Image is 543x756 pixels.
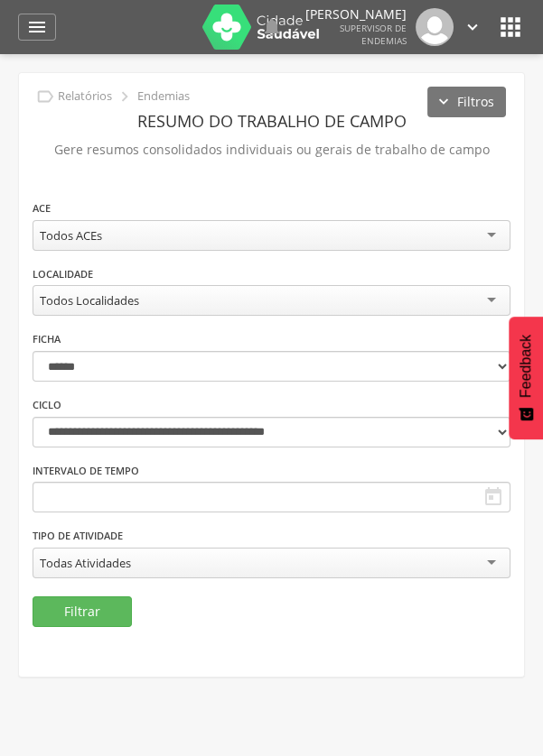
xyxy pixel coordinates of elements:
a:  [18,14,56,41]
div: Todas Atividades [40,555,131,571]
i:  [35,87,55,106]
label: ACE [33,201,51,216]
span: Supervisor de Endemias [340,22,407,47]
i:  [115,87,135,106]
i:  [482,486,504,508]
label: Tipo de Atividade [33,529,123,543]
header: Resumo do Trabalho de Campo [33,105,510,137]
p: Relatórios [58,89,112,104]
label: Ciclo [33,398,61,412]
i:  [463,17,482,37]
button: Feedback - Mostrar pesquisa [509,317,543,439]
button: Filtrar [33,596,132,627]
button: Filtros [427,87,506,117]
p: [PERSON_NAME] [305,8,407,21]
label: Intervalo de Tempo [33,464,139,478]
div: Todos ACEs [40,227,102,244]
i:  [26,16,48,38]
span: Feedback [518,335,534,398]
p: Gere resumos consolidados individuais ou gerais de trabalho de campo [33,137,510,162]
div: Todos Localidades [40,292,139,309]
a:  [261,8,283,46]
p: Endemias [137,89,190,104]
i:  [261,16,283,38]
label: Localidade [33,267,93,281]
i:  [496,13,525,41]
a:  [463,8,482,46]
label: Ficha [33,332,61,346]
